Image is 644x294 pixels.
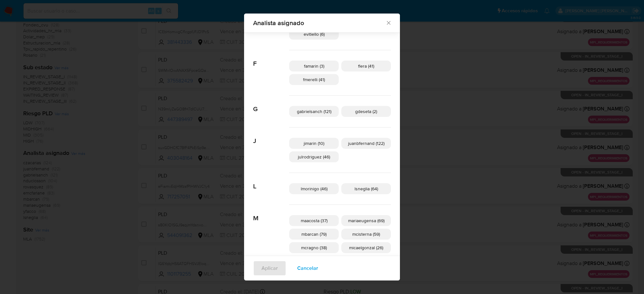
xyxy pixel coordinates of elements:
span: evitiello (6) [304,31,325,37]
span: fmerelli (41) [303,76,325,83]
span: mariaeugensa (69) [348,217,384,224]
span: Analista asignado [253,20,385,26]
span: gdeseta (2) [355,108,377,115]
div: juanbfernand (122) [341,138,391,149]
span: jimarin (10) [304,140,324,147]
div: gabrielsanch (121) [289,106,339,117]
span: mbarcan (79) [301,231,327,237]
span: Cancelar [297,261,318,275]
span: juanbfernand (122) [348,140,384,147]
span: gabrielsanch (121) [297,108,331,115]
div: fmerelli (41) [289,74,339,85]
div: mbarcan (79) [289,229,339,240]
div: mcragno (38) [289,242,339,253]
span: L [253,173,289,190]
div: evitiello (6) [289,29,339,40]
div: lsneglia (64) [341,183,391,194]
div: jimarin (10) [289,138,339,149]
span: lsneglia (64) [355,185,378,192]
button: Cancelar [289,261,327,276]
div: mariaeugensa (69) [341,215,391,226]
span: lmorinigo (46) [301,185,327,192]
div: lmorinigo (46) [289,183,339,194]
span: F [253,50,289,68]
span: maacosta (37) [301,217,327,224]
div: maacosta (37) [289,215,339,226]
span: M [253,205,289,222]
span: mcisterna (59) [352,231,380,237]
span: J [253,128,289,145]
span: julrodriguez (46) [298,154,330,160]
span: flera (41) [358,63,374,69]
div: famarin (3) [289,61,339,71]
span: micaelgonzal (26) [349,244,383,251]
span: G [253,96,289,113]
span: famarin (3) [304,63,324,69]
div: gdeseta (2) [341,106,391,117]
div: julrodriguez (46) [289,151,339,162]
span: mcragno (38) [301,244,327,251]
div: micaelgonzal (26) [341,242,391,253]
button: Cerrar [385,20,391,25]
div: mcisterna (59) [341,229,391,240]
div: flera (41) [341,61,391,71]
